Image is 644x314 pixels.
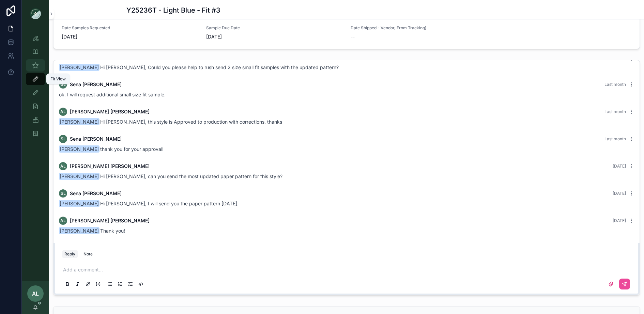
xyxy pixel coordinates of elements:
span: Hi [PERSON_NAME], Could you please help to rush send 2 size small fit samples with the updated pa... [59,64,339,70]
span: Sena [PERSON_NAME] [70,81,122,88]
span: [PERSON_NAME] [PERSON_NAME] [70,217,150,224]
span: [PERSON_NAME] [PERSON_NAME] [70,163,150,170]
span: [DATE] [613,191,626,196]
span: SL [61,191,66,196]
span: [PERSON_NAME] [59,145,99,153]
span: [PERSON_NAME] [59,200,99,207]
span: [DATE] [62,33,198,40]
span: AL [60,109,66,114]
span: Date Samples Requested [62,25,198,31]
span: Sena [PERSON_NAME] [70,190,122,197]
span: [PERSON_NAME] [59,173,99,180]
span: [DATE] [613,218,626,223]
span: ok. I will request additional small size fit sample. [59,92,166,97]
h1: Y25236T - Light Blue - Fit #3 [126,5,220,15]
div: Fit View [50,76,66,82]
span: Hi [PERSON_NAME], this style is Approved to production with corrections. thanks [59,119,282,125]
span: AL [60,163,66,169]
span: Last month [604,136,626,141]
span: Hi [PERSON_NAME], I will send you the paper pattern [DATE]. [59,201,239,206]
span: Thank you! [59,228,125,234]
span: Sena [PERSON_NAME] [70,136,122,142]
span: Hi [PERSON_NAME], can you send the most updated paper pattern for this style? [59,173,282,179]
span: [DATE] [206,33,342,40]
span: Last month [604,56,626,61]
button: Note [81,250,95,258]
div: Note [83,251,93,257]
span: Last month [604,109,626,114]
img: App logo [30,8,41,19]
span: [PERSON_NAME] [59,118,99,125]
div: scrollable content [22,27,49,281]
span: [DATE] [613,163,626,169]
span: -- [351,33,355,40]
span: Last month [604,82,626,87]
span: AL [60,218,66,223]
span: Date Shipped - Vendor, From Tracking) [351,25,487,31]
span: Sample Due Date [206,25,342,31]
span: [PERSON_NAME] [PERSON_NAME] [70,108,150,115]
span: AL [32,289,39,298]
span: thank you for your approval! [59,146,164,152]
span: SL [61,136,66,142]
button: Reply [62,250,78,258]
span: [PERSON_NAME] [59,227,99,234]
span: [PERSON_NAME] [59,64,99,71]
